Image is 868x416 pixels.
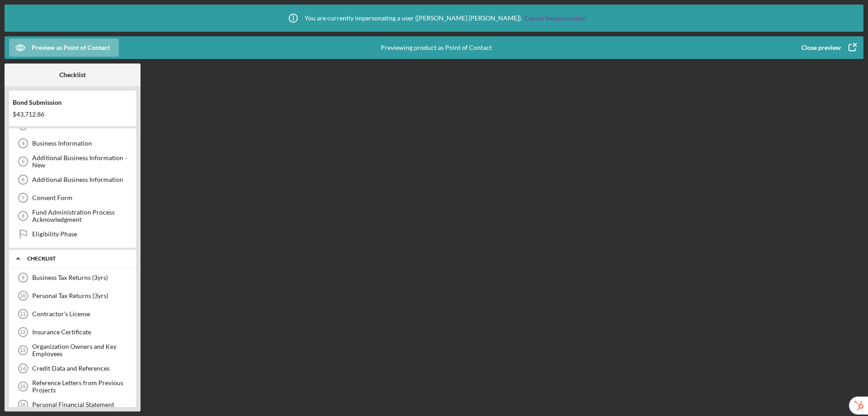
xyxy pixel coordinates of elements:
div: Business Information [32,140,131,147]
div: Additional Business Information [32,176,131,183]
div: Personal Financial Statement [32,401,131,408]
div: $43,712.86 [13,111,132,118]
button: Preview as Point of Contact [9,39,119,57]
div: Eligibility Phase [32,230,131,238]
tspan: 10 [20,293,25,299]
tspan: 12 [20,329,25,335]
tspan: 14 [20,366,26,371]
tspan: 9 [22,275,24,280]
div: Credit Data and References [32,365,131,372]
tspan: 11 [20,311,25,317]
tspan: 13 [20,347,25,353]
div: Checklist [27,256,125,261]
div: Personal Tax Returns (3yrs) [32,292,131,299]
div: Bond Submission [13,99,132,106]
b: Checklist [59,71,86,78]
div: Reference Letters from Previous Projects [32,379,131,394]
div: Fund Administration Process Acknowledgment [32,209,131,223]
tspan: 16 [20,402,25,407]
div: Close preview [801,39,841,57]
tspan: 6 [22,177,24,182]
a: Cancel Impersonation [524,15,587,22]
div: Preview as Point of Contact [32,39,110,57]
div: Previewing product as Point of Contact [381,36,492,59]
div: Contractor's License [32,310,131,318]
button: Close preview [792,39,863,57]
div: Additional Business Information - New [32,154,131,169]
tspan: 7 [22,195,24,201]
div: Business Tax Returns (3yrs) [32,274,131,281]
tspan: 8 [22,213,24,219]
tspan: 4 [22,141,25,146]
div: Consent Form [32,194,131,201]
tspan: 15 [20,384,25,389]
tspan: 5 [22,159,24,164]
div: Insurance Certificate [32,328,131,336]
div: Organization Owners and Key Employees [32,343,131,357]
div: You are currently impersonating a user ( [PERSON_NAME] [PERSON_NAME] ). [282,7,587,29]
